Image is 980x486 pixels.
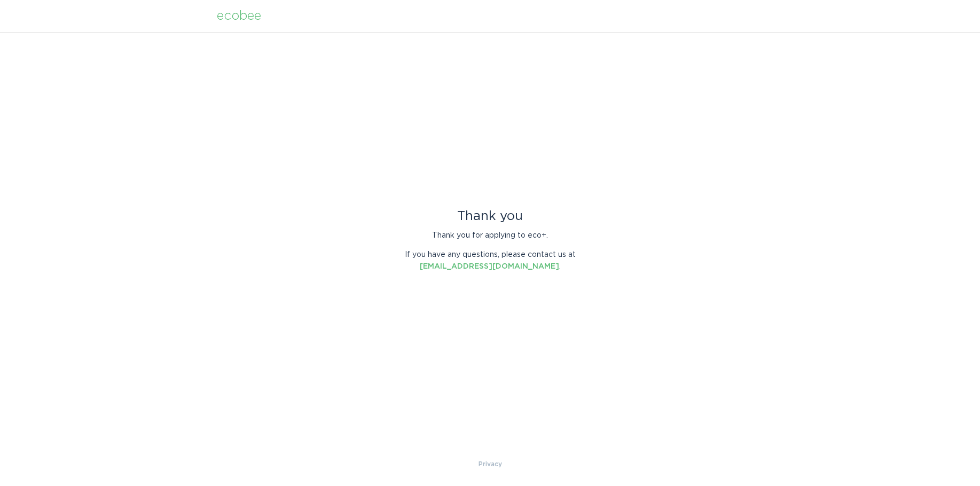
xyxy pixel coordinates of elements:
[397,249,584,272] p: If you have any questions, please contact us at .
[217,10,261,22] div: ecobee
[479,458,502,470] a: Privacy Policy & Terms of Use
[397,230,584,241] p: Thank you for applying to eco+.
[420,263,559,270] a: [EMAIL_ADDRESS][DOMAIN_NAME]
[397,210,584,222] div: Thank you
